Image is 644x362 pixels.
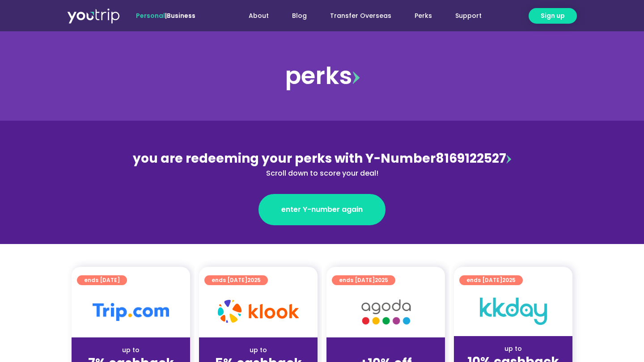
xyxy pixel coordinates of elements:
[541,11,565,21] span: Sign up
[204,275,268,285] a: ends [DATE]2025
[258,194,386,225] a: enter Y-number again
[247,276,261,284] span: 2025
[136,11,195,20] span: |
[281,204,363,215] span: enter Y-number again
[212,275,261,285] span: ends [DATE]
[77,275,127,285] a: ends [DATE]
[220,8,493,24] nav: Menu
[237,8,280,24] a: About
[502,276,516,284] span: 2025
[339,275,388,285] span: ends [DATE]
[167,11,195,20] a: Business
[133,150,436,167] span: you are redeeming your perks with Y-Number
[375,276,388,284] span: 2025
[466,275,516,285] span: ends [DATE]
[332,275,395,285] a: ends [DATE]2025
[128,149,516,179] div: 8169122527
[206,345,310,355] div: up to
[280,8,318,24] a: Blog
[136,11,165,20] span: Personal
[459,275,523,285] a: ends [DATE]2025
[461,344,565,354] div: up to
[377,345,394,354] span: up to
[444,8,493,24] a: Support
[529,8,577,24] a: Sign up
[79,345,183,355] div: up to
[318,8,403,24] a: Transfer Overseas
[403,8,444,24] a: Perks
[84,275,120,285] span: ends [DATE]
[128,168,516,179] div: Scroll down to score your deal!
